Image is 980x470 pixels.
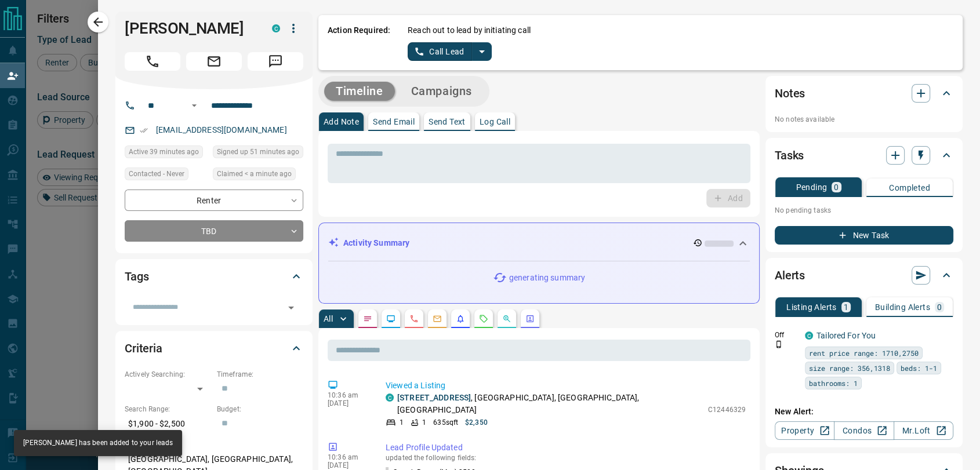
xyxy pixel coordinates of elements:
svg: Notes [363,314,372,323]
div: Renter [125,190,303,211]
p: 10:36 am [328,453,368,461]
svg: Emails [433,314,442,323]
p: [DATE] [328,461,368,469]
div: condos.ca [272,24,280,32]
h2: Alerts [775,266,805,285]
div: Tags [125,263,303,290]
p: Log Call [480,118,510,126]
p: Listing Alerts [786,303,837,311]
h2: Tags [125,267,148,286]
a: Mr.Loft [894,421,953,440]
svg: Requests [479,314,488,323]
p: Actively Searching: [125,369,211,380]
p: , [GEOGRAPHIC_DATA], [GEOGRAPHIC_DATA], [GEOGRAPHIC_DATA] [397,392,702,416]
div: Alerts [775,261,953,289]
p: Add Note [324,118,359,126]
a: Condos [834,421,894,440]
span: size range: 356,1318 [809,362,890,374]
p: generating summary [509,272,585,284]
p: Search Range: [125,404,211,414]
p: Areas Searched: [125,439,303,450]
span: Active 39 minutes ago [129,146,199,158]
p: 635 sqft [433,417,458,428]
p: Send Email [373,118,415,126]
div: Mon Oct 13 2025 [213,145,303,162]
p: 0 [937,303,942,311]
a: Tailored For You [816,331,876,340]
span: Message [248,52,303,71]
p: No notes available [775,114,953,125]
h2: Criteria [125,339,162,358]
svg: Calls [409,314,419,323]
p: $1,900 - $2,500 [125,414,211,433]
p: 1 [422,417,426,428]
p: All [324,315,333,323]
span: rent price range: 1710,2750 [809,347,919,359]
span: Contacted - Never [129,168,184,180]
svg: Listing Alerts [456,314,465,323]
span: Email [186,52,242,71]
div: Tasks [775,141,953,169]
button: Open [283,300,299,316]
button: Timeline [324,82,395,101]
div: Mon Oct 13 2025 [125,145,207,162]
p: 1 [400,417,404,428]
div: Notes [775,79,953,107]
div: Criteria [125,334,303,362]
div: Activity Summary [328,232,750,254]
p: 0 [834,183,839,191]
div: condos.ca [386,394,394,402]
p: Completed [889,184,930,192]
span: Call [125,52,180,71]
p: No pending tasks [775,202,953,219]
button: Open [187,99,201,112]
p: Timeframe: [217,369,303,380]
button: Call Lead [408,42,472,61]
a: [EMAIL_ADDRESS][DOMAIN_NAME] [156,125,287,134]
svg: Lead Browsing Activity [386,314,395,323]
p: 1 [844,303,848,311]
p: Building Alerts [875,303,930,311]
span: beds: 1-1 [901,362,937,374]
p: Off [775,330,798,340]
p: Viewed a Listing [386,380,746,392]
p: Budget: [217,404,303,414]
span: Signed up 51 minutes ago [217,146,299,158]
p: C12446329 [708,405,746,415]
div: [PERSON_NAME] has been added to your leads [23,433,173,453]
div: condos.ca [805,331,813,340]
svg: Push Notification Only [775,340,783,348]
button: New Task [775,226,953,245]
p: Action Required: [328,24,390,61]
p: 10:36 am [328,391,368,399]
h2: Tasks [775,146,804,165]
a: Property [775,421,834,440]
h1: [PERSON_NAME] [125,19,255,38]
p: [DATE] [328,399,368,407]
p: Send Text [429,118,466,126]
h2: Notes [775,84,805,103]
div: Mon Oct 13 2025 [213,167,303,184]
svg: Email Verified [140,126,148,134]
p: Reach out to lead by initiating call [408,24,531,37]
p: Activity Summary [343,237,409,249]
div: TBD [125,220,303,242]
span: bathrooms: 1 [809,377,858,389]
p: Pending [796,183,827,191]
p: $2,350 [465,417,488,428]
button: Campaigns [400,82,484,101]
span: Claimed < a minute ago [217,168,292,180]
svg: Opportunities [502,314,511,323]
p: updated the following fields: [386,454,746,462]
div: split button [408,42,492,61]
svg: Agent Actions [525,314,535,323]
p: New Alert: [775,406,953,418]
a: [STREET_ADDRESS] [397,393,471,402]
p: Lead Profile Updated [386,442,746,454]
